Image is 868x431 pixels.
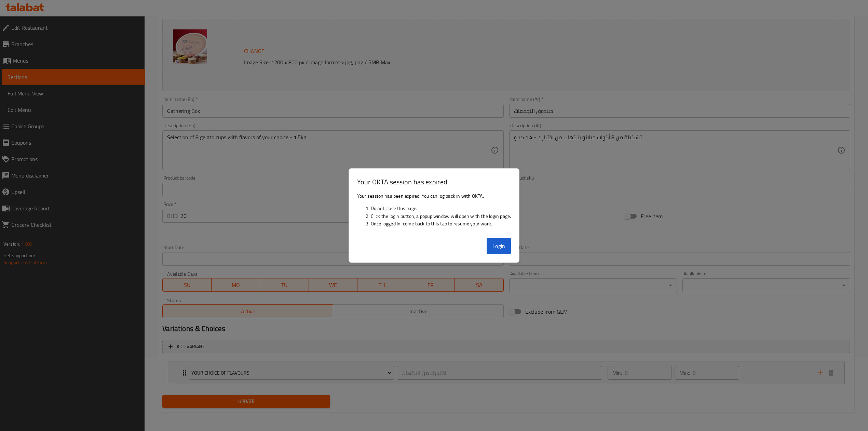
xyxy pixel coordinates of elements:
[371,220,511,227] li: Once logged in, come back to this tab to resume your work.
[357,177,511,187] h3: Your OKTA session has expired
[349,190,519,235] div: Your session has been expired. You can log back in with OKTA.
[371,205,511,212] li: Do not close this page.
[487,238,511,254] button: Login
[371,212,511,220] li: Click the login button, a popup window will open with the login page.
